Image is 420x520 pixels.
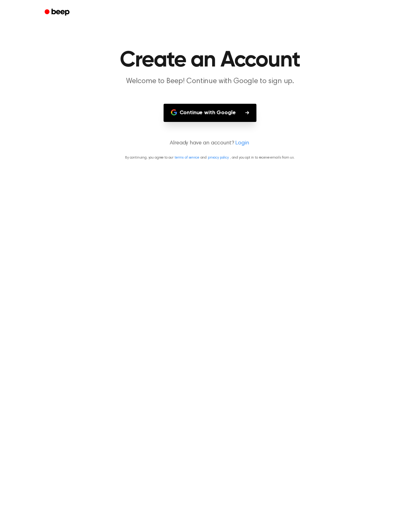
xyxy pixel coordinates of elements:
a: Beep [40,6,75,18]
p: By continuing, you agree to our and , and you opt in to receive emails from us. [7,155,413,160]
button: Continue with Google [164,104,257,122]
p: Already have an account? [7,139,413,147]
a: Login [235,139,249,147]
p: Welcome to Beep! Continue with Google to sign up. [92,76,328,87]
h1: Create an Account [53,49,367,71]
a: privacy policy [208,156,229,159]
a: terms of service [175,156,199,159]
